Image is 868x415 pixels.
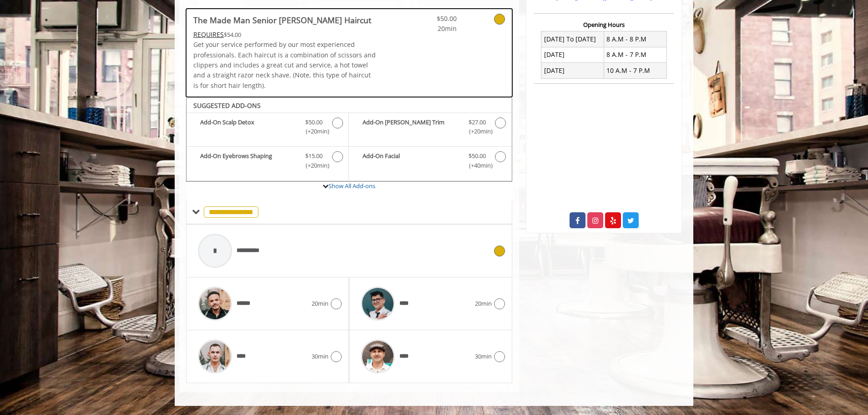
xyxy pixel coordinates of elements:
span: $50.00 [305,118,323,127]
b: SUGGESTED ADD-ONS [193,101,261,110]
td: 8 A.M - 7 P.M [604,47,666,62]
b: Add-On Scalp Detox [200,118,296,137]
span: (+40min ) [464,161,490,170]
td: [DATE] [541,47,604,62]
span: 30min [312,352,328,361]
b: Add-On Facial [363,151,459,170]
b: Add-On Eyebrows Shaping [200,151,296,170]
span: (+20min ) [464,127,490,136]
label: Add-On Facial [353,151,507,173]
td: 10 A.M - 7 P.M [604,63,666,78]
label: Add-On Scalp Detox [191,118,344,139]
label: Add-On Beard Trim [353,118,507,139]
h3: Opening Hours [534,21,674,28]
td: [DATE] [541,63,604,78]
div: $54.00 [193,30,376,40]
span: $27.00 [469,118,486,127]
span: (+20min ) [301,161,328,170]
span: (+20min ) [301,127,328,136]
td: 8 A.M - 8 P.M [604,31,666,47]
b: Add-On [PERSON_NAME] Trim [363,118,459,137]
span: 20min [475,299,492,308]
label: Add-On Eyebrows Shaping [191,151,344,173]
span: This service needs some Advance to be paid before we block your appointment [193,30,224,39]
div: The Made Man Senior Barber Haircut Add-onS [186,97,512,182]
span: 20min [312,299,328,308]
span: $50.00 [403,14,457,24]
a: Show All Add-ons [328,182,375,190]
span: $15.00 [305,151,323,161]
span: 30min [475,352,492,361]
span: 20min [403,24,457,34]
td: [DATE] To [DATE] [541,31,604,47]
span: $50.00 [469,151,486,161]
p: Get your service performed by our most experienced professionals. Each haircut is a combination o... [193,40,376,91]
b: The Made Man Senior [PERSON_NAME] Haircut [193,14,371,26]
